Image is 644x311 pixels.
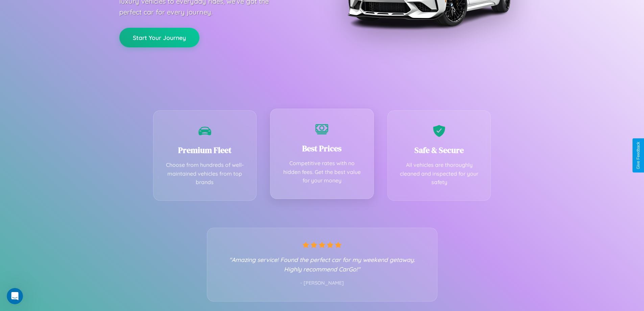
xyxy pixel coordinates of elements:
iframe: Intercom live chat [7,288,23,304]
p: Competitive rates with no hidden fees. Get the best value for your money [281,159,363,185]
h3: Best Prices [281,143,363,154]
h3: Premium Fleet [164,145,246,156]
h3: Safe & Secure [398,145,481,156]
p: Choose from hundreds of well-maintained vehicles from top brands [164,161,246,187]
button: Start Your Journey [119,28,199,47]
div: Give Feedback [636,142,641,169]
p: All vehicles are thoroughly cleaned and inspected for your safety [398,161,481,187]
p: "Amazing service! Found the perfect car for my weekend getaway. Highly recommend CarGo!" [221,255,424,274]
p: - [PERSON_NAME] [221,279,424,288]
